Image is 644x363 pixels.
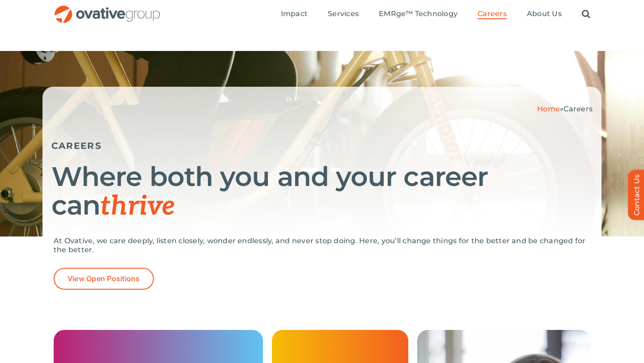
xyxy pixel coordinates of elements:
[281,9,308,18] span: Impact
[563,105,593,113] span: Careers
[54,236,590,254] p: At Ovative, we care deeply, listen closely, wonder endlessly, and never stop doing. Here, you’ll ...
[478,9,507,18] span: Careers
[328,9,359,18] span: Services
[100,190,175,223] span: thrive
[537,105,593,113] span: »
[54,4,161,13] a: OG_Full_horizontal_RGB
[281,9,308,19] a: Impact
[51,162,593,221] h1: Where both you and your career can
[51,140,593,151] h5: CAREERS
[379,9,458,19] a: EMRge™ Technology
[379,9,458,18] span: EMRge™ Technology
[54,268,154,290] a: View Open Positions
[537,105,560,113] a: Home
[478,9,507,19] a: Careers
[527,9,562,19] a: About Us
[582,9,590,19] a: Search
[527,9,562,18] span: About Us
[68,274,140,283] span: View Open Positions
[328,9,359,19] a: Services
